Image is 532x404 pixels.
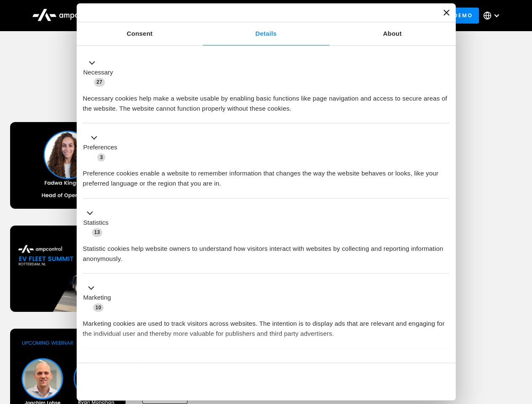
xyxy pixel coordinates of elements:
button: Statistics (13) [83,208,114,237]
h1: Upcoming Webinars [10,85,522,105]
a: Details [203,22,329,45]
button: Marketing (10) [83,283,116,313]
label: Statistics [83,218,109,228]
a: Consent [77,22,203,45]
span: 13 [92,228,103,237]
span: 3 [97,153,105,162]
div: Preference cookies enable a website to remember information that changes the way the website beha... [83,162,449,189]
label: Necessary [83,68,113,77]
span: 2 [139,359,147,368]
a: About [329,22,456,45]
button: Okay [328,369,449,394]
button: Necessary (27) [83,58,118,87]
button: Preferences (3) [83,133,123,162]
label: Preferences [83,143,118,152]
label: Marketing [83,293,111,303]
div: Statistic cookies help website owners to understand how visitors interact with websites by collec... [83,237,449,264]
span: 27 [94,78,105,86]
div: Marketing cookies are used to track visitors across websites. The intention is to display ads tha... [83,312,449,339]
span: 10 [93,303,104,312]
button: Close banner [444,10,449,16]
div: Necessary cookies help make a website usable by enabling basic functions like page navigation and... [83,87,449,114]
button: Unclassified (2) [83,358,152,369]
